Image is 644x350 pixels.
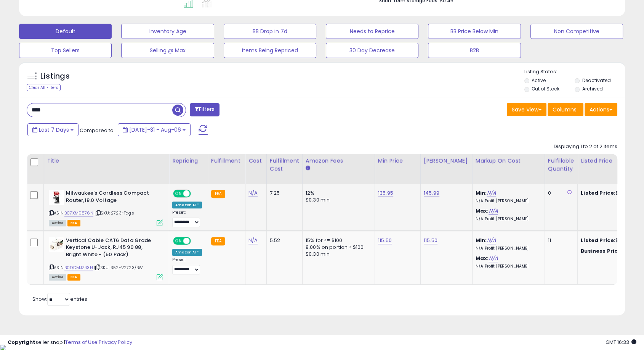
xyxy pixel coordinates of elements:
[95,210,134,216] span: | SKU: 2723-Tags
[582,77,611,84] label: Deactivated
[476,157,541,165] div: Markup on Cost
[489,207,498,215] a: N/A
[49,237,163,279] div: ASIN:
[378,157,417,165] div: Min Price
[121,24,214,39] button: Inventory Age
[49,237,64,252] img: 31aE0itolWL._SL40_.jpg
[248,157,263,165] div: Cost
[66,190,159,206] b: Milwaukee's Cordless Compact Router,18.0 Voltage
[172,157,205,165] div: Repricing
[581,189,615,197] b: Listed Price:
[190,103,219,116] button: Filters
[172,249,202,256] div: Amazon AI *
[174,237,183,244] span: ON
[530,24,623,39] button: Non Competitive
[306,251,369,258] div: $0.30 min
[306,244,369,251] div: 8.00% on portion > $100
[64,265,93,271] a: B0DDMJZ43H
[532,85,559,92] label: Out of Stock
[378,189,393,197] a: 135.95
[326,24,418,39] button: Needs to Reprice
[428,24,521,39] button: BB Price Below Min
[472,154,545,184] th: The percentage added to the cost of goods (COGS) that forms the calculator for Min & Max prices.
[129,126,181,134] span: [DATE]-31 - Aug-06
[172,202,202,208] div: Amazon AI *
[270,157,299,173] div: Fulfillment Cost
[174,190,183,197] span: ON
[94,265,143,271] span: | SKU: 352-V2723/BW
[581,247,623,255] b: Business Price:
[507,103,546,116] button: Save View
[424,157,469,165] div: [PERSON_NAME]
[585,103,617,116] button: Actions
[554,143,617,150] div: Displaying 1 to 2 of 2 items
[80,127,115,134] span: Compared to:
[581,237,644,244] div: $115.50
[40,71,70,82] h5: Listings
[326,43,418,58] button: 30 Day Decrease
[476,216,539,222] p: N/A Profit [PERSON_NAME]
[172,210,202,227] div: Preset:
[224,43,316,58] button: Items Being Repriced
[487,189,496,197] a: N/A
[19,43,112,58] button: Top Sellers
[67,220,80,226] span: FBA
[211,237,225,245] small: FBA
[64,210,93,216] a: B07XM9876N
[211,157,242,165] div: Fulfillment
[424,189,439,197] a: 145.99
[306,197,369,203] div: $0.30 min
[476,237,487,244] b: Min:
[476,246,539,251] p: N/A Profit [PERSON_NAME]
[66,237,159,260] b: Vertical Cable CAT6 Data Grade Keystone U-Jack, RJ45 90 88, Bright White - (50 Pack)
[476,198,539,204] p: N/A Profit [PERSON_NAME]
[248,237,258,244] a: N/A
[224,24,316,39] button: BB Drop in 7d
[548,157,574,173] div: Fulfillable Quantity
[428,43,521,58] button: B2B
[489,255,498,262] a: N/A
[65,339,98,346] a: Terms of Use
[424,237,437,244] a: 115.50
[476,255,489,262] b: Max:
[581,248,644,255] div: $115.5
[548,190,572,197] div: 0
[581,190,644,197] div: $141.94
[99,339,132,346] a: Privacy Policy
[248,189,258,197] a: N/A
[49,190,64,205] img: 31rqj6FcuxL._SL40_.jpg
[121,43,214,58] button: Selling @ Max
[548,103,583,116] button: Columns
[476,189,487,197] b: Min:
[270,190,296,197] div: 7.25
[172,257,202,274] div: Preset:
[524,68,625,76] p: Listing States:
[190,237,202,244] span: OFF
[532,77,546,84] label: Active
[606,339,636,346] span: 2025-08-14 16:33 GMT
[8,339,132,346] div: seller snap | |
[306,165,310,172] small: Amazon Fees.
[49,274,66,281] span: All listings currently available for purchase on Amazon
[476,264,539,269] p: N/A Profit [PERSON_NAME]
[378,237,392,244] a: 115.50
[548,237,572,244] div: 11
[553,106,577,113] span: Columns
[27,84,61,91] div: Clear All Filters
[49,190,163,225] div: ASIN:
[306,157,372,165] div: Amazon Fees
[19,24,112,39] button: Default
[487,237,496,244] a: N/A
[306,190,369,197] div: 12%
[190,190,202,197] span: OFF
[27,123,78,136] button: Last 7 Days
[270,237,296,244] div: 5.52
[8,339,35,346] strong: Copyright
[67,274,80,281] span: FBA
[32,295,87,303] span: Show: entries
[306,237,369,244] div: 15% for <= $100
[476,207,489,215] b: Max:
[581,237,615,244] b: Listed Price:
[39,126,69,134] span: Last 7 Days
[211,190,225,198] small: FBA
